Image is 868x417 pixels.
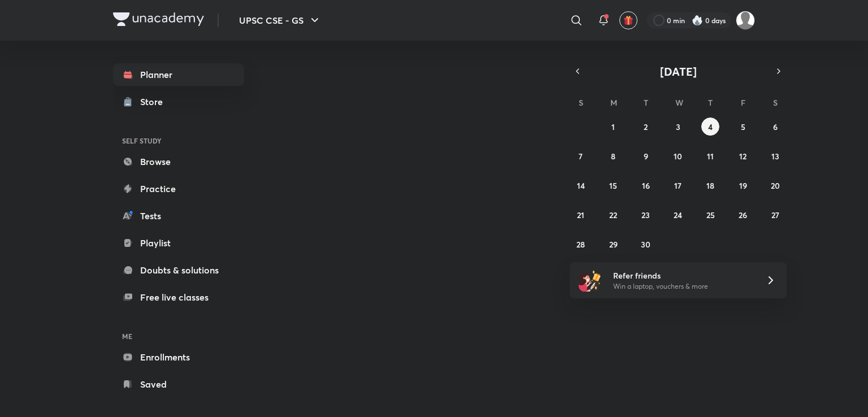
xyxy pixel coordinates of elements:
[741,121,745,132] abbr: September 5, 2025
[572,176,590,194] button: September 14, 2025
[572,147,590,165] button: September 7, 2025
[701,118,719,136] button: September 4, 2025
[609,210,617,220] abbr: September 22, 2025
[642,180,650,191] abbr: September 16, 2025
[113,259,244,281] a: Doubts & solutions
[766,176,784,194] button: September 20, 2025
[610,97,617,108] abbr: Monday
[572,235,590,253] button: September 28, 2025
[232,9,328,32] button: UPSC CSE - GS
[669,206,687,224] button: September 24, 2025
[674,210,682,220] abbr: September 24, 2025
[766,206,784,224] button: September 27, 2025
[771,180,780,191] abbr: September 20, 2025
[113,232,244,254] a: Playlist
[644,97,648,108] abbr: Tuesday
[611,121,615,132] abbr: September 1, 2025
[623,15,633,25] img: avatar
[113,177,244,200] a: Practice
[613,270,752,281] h6: Refer friends
[113,286,244,309] a: Free live classes
[613,281,752,292] p: Win a laptop, vouchers & more
[579,151,583,162] abbr: September 7, 2025
[140,95,170,108] div: Store
[604,147,622,165] button: September 8, 2025
[577,210,584,220] abbr: September 21, 2025
[706,210,715,220] abbr: September 25, 2025
[113,90,244,113] a: Store
[701,206,719,224] button: September 25, 2025
[773,121,778,132] abbr: September 6, 2025
[641,210,650,220] abbr: September 23, 2025
[734,118,752,136] button: September 5, 2025
[641,239,650,250] abbr: September 30, 2025
[644,151,648,162] abbr: September 9, 2025
[611,151,615,162] abbr: September 8, 2025
[692,15,703,26] img: streak
[637,118,655,136] button: September 2, 2025
[708,121,713,132] abbr: September 4, 2025
[113,205,244,227] a: Tests
[766,118,784,136] button: September 6, 2025
[113,150,244,173] a: Browse
[637,235,655,253] button: September 30, 2025
[706,180,714,191] abbr: September 18, 2025
[637,176,655,194] button: September 16, 2025
[736,11,755,30] img: saarthak
[739,180,747,191] abbr: September 19, 2025
[619,11,637,29] button: avatar
[707,151,714,162] abbr: September 11, 2025
[113,12,204,29] a: Company Logo
[669,147,687,165] button: September 10, 2025
[579,269,601,292] img: referral
[734,147,752,165] button: September 12, 2025
[739,210,747,220] abbr: September 26, 2025
[739,151,747,162] abbr: September 12, 2025
[701,147,719,165] button: September 11, 2025
[708,97,713,108] abbr: Thursday
[669,118,687,136] button: September 3, 2025
[579,97,583,108] abbr: Sunday
[766,147,784,165] button: September 13, 2025
[113,12,204,26] img: Company Logo
[609,239,618,250] abbr: September 29, 2025
[637,206,655,224] button: September 23, 2025
[113,327,244,346] h6: ME
[771,151,779,162] abbr: September 13, 2025
[576,239,585,250] abbr: September 28, 2025
[674,151,682,162] abbr: September 10, 2025
[701,176,719,194] button: September 18, 2025
[113,63,244,86] a: Planner
[674,180,682,191] abbr: September 17, 2025
[741,97,745,108] abbr: Friday
[644,121,648,132] abbr: September 2, 2025
[113,346,244,368] a: Enrollments
[675,97,683,108] abbr: Wednesday
[604,235,622,253] button: September 29, 2025
[609,180,617,191] abbr: September 15, 2025
[604,118,622,136] button: September 1, 2025
[113,373,244,396] a: Saved
[771,210,779,220] abbr: September 27, 2025
[734,176,752,194] button: September 19, 2025
[660,64,697,79] span: [DATE]
[577,180,585,191] abbr: September 14, 2025
[585,63,771,79] button: [DATE]
[604,206,622,224] button: September 22, 2025
[604,176,622,194] button: September 15, 2025
[637,147,655,165] button: September 9, 2025
[572,206,590,224] button: September 21, 2025
[113,131,244,150] h6: SELF STUDY
[773,97,778,108] abbr: Saturday
[669,176,687,194] button: September 17, 2025
[676,121,680,132] abbr: September 3, 2025
[734,206,752,224] button: September 26, 2025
